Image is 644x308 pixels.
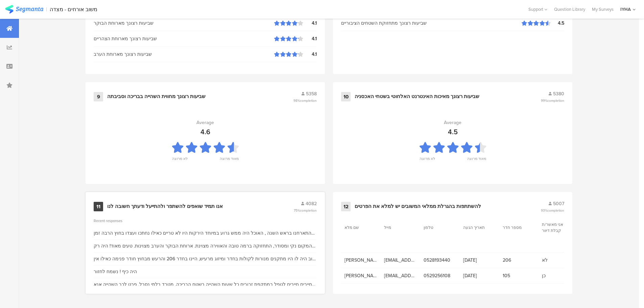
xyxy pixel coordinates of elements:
div: 4.1 [303,51,317,58]
a: My Surveys [589,6,617,13]
section: טלפון [424,224,454,231]
div: שביעות רצונך מארוחת הערב [94,51,274,58]
span: 105 [503,272,535,279]
div: 4.1 [303,20,317,27]
div: שביעות רצונך מארוחת הבוקר [94,20,274,27]
span: 5380 [553,90,564,97]
div: המקום נקי ומסודר, התחזוקה ברמה טובה והאווירה מצוינת. ארוחת הבוקר והערב מצוינות. טעים מאוד! היה רק... [94,242,317,250]
span: לא [542,257,575,264]
a: Question Library [551,6,589,13]
span: כן [542,272,575,279]
span: completion [547,98,564,103]
div: התארחנו בראש השנה , האוכל היה ממש גרוע במיוחד הירקות היו לא טריים כאילו נחתכו ועצדו בחוץ הרבה זמן... [94,230,317,237]
span: 0528193440 [424,257,456,264]
span: 5007 [553,200,564,207]
div: 11 [94,202,103,211]
div: 4.5 [551,20,564,27]
span: 99% [541,98,564,103]
span: 75% [294,208,317,213]
div: Average [444,119,461,126]
div: 10 [341,92,351,101]
div: שביעות רצונך מארוחת הצהריים [94,35,274,42]
span: 4082 [306,200,317,207]
section: אני מאשר/ת קבלת דיוור [542,221,572,234]
div: | [46,5,47,13]
span: [PERSON_NAME] [344,257,377,264]
div: טוב היה לו היו מתקנים מנורות לקולות בחדר ומיזוג מרעיש, היינו בחדר 206 והרעש מבחוץ חודר פנימה כאיל... [94,255,317,262]
div: מאוד מרוצה [220,156,239,165]
div: אנו תמיד שואפים להשתפר ולהתייעל ודעתך חשובה לנו [107,203,223,210]
span: completion [300,98,317,103]
div: שביעות רצונך מתחזוקת השטחים הציבוריים [341,20,522,27]
div: משוב אורחים - מצדה [50,6,97,13]
div: לא מרוצה [172,156,188,165]
span: 93% [541,208,564,213]
span: [EMAIL_ADDRESS][DOMAIN_NAME] [384,272,417,279]
div: Recent responses [94,218,317,223]
span: [PERSON_NAME] [344,272,377,279]
section: מייל [384,224,414,231]
div: 9 [94,92,103,101]
div: לא מרוצה [420,156,435,165]
div: Support [528,4,547,15]
div: שביעות רצונך מאיכות האינטרנט האלחוטי בשטחי האכסניה [355,93,479,100]
span: [DATE] [463,272,496,279]
div: 4.1 [303,35,317,42]
span: 206 [503,257,535,264]
span: [EMAIL_ADDRESS][DOMAIN_NAME] [384,257,417,264]
div: IYHA [620,6,631,13]
section: תאריך הגעה [463,224,494,231]
div: שביעות רצונך מחווית השהייה בבריכה וסביבתה [107,93,206,100]
div: מאוד מרוצה [467,156,486,165]
img: segmanta logo [5,5,43,14]
div: היה כיף ! נשמח לחזור [94,268,137,275]
div: 12 [341,202,351,211]
span: completion [547,208,564,213]
section: מספר חדר [503,224,533,231]
div: 4.5 [448,127,458,137]
section: שם מלא [344,224,375,231]
span: completion [300,208,317,213]
div: חייבים חייבים לטפל במתקפת זבובים כל שעות השהייה בשטח הבריכה. מטרד בלתי נסבל. פרט לכך השהייה אנא מ... [94,281,317,288]
span: 0529256108 [424,272,456,279]
span: 98% [293,98,317,103]
div: Average [196,119,214,126]
div: 4.6 [200,127,210,137]
span: 5358 [306,90,317,97]
span: [DATE] [463,257,496,264]
div: להשתתפות בהגרלת ממלאי המשובים יש למלא את הפרטים [355,203,481,210]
